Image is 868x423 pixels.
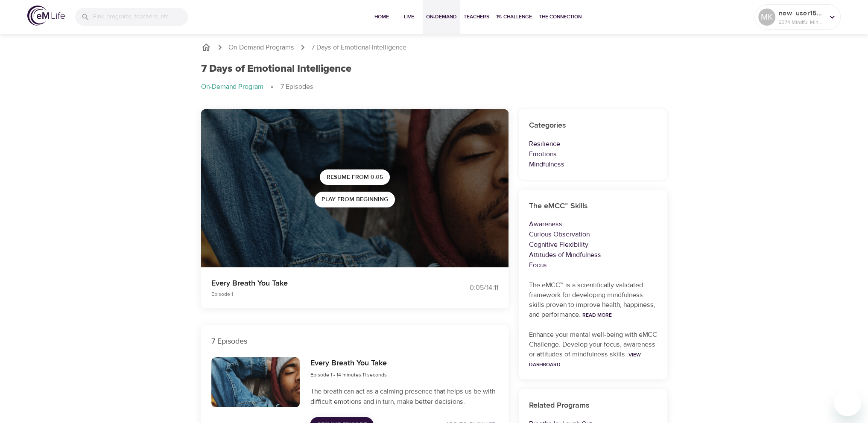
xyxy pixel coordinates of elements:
[529,159,657,169] p: Mindfulness
[529,351,641,368] a: View Dashboard
[539,12,582,21] span: The Connection
[529,139,657,149] p: Resilience
[211,290,424,298] p: Episode 1
[496,12,532,21] span: 1% Challenge
[201,42,667,53] nav: breadcrumb
[834,389,861,416] iframe: Button to launch messaging window
[371,12,392,21] span: Home
[211,335,498,347] p: 7 Episodes
[399,12,419,21] span: Live
[228,43,294,53] a: On-Demand Programs
[529,400,657,412] h6: Related Programs
[281,82,313,92] p: 7 Episodes
[779,8,824,18] p: new_user1566398680
[201,63,351,75] h1: 7 Days of Emotional Intelligence
[211,277,424,289] p: Every Breath You Take
[321,194,388,205] span: Play from beginning
[327,172,383,183] span: Resume from 0:05
[529,280,657,320] p: The eMCC™ is a scientifically validated framework for developing mindfulness skills proven to imp...
[779,18,824,26] p: 2374 Mindful Minutes
[758,9,775,26] div: MK
[529,250,657,260] p: Attitudes of Mindfulness
[529,229,657,239] p: Curious Observation
[27,6,65,26] img: logo
[426,12,457,21] span: On-Demand
[529,219,657,229] p: Awareness
[201,82,263,92] p: On-Demand Program
[315,192,395,207] button: Play from beginning
[310,357,386,370] h6: Every Breath You Take
[464,12,489,21] span: Teachers
[310,386,498,407] p: The breath can act as a calming presence that helps us be with difficult emotions and in turn, ma...
[201,82,667,92] nav: breadcrumb
[529,239,657,250] p: Cognitive Flexibility
[93,8,188,26] input: Find programs, teachers, etc...
[434,283,498,293] div: 0:05 / 14:11
[320,169,390,185] button: Resume from 0:05
[582,312,612,318] a: Read More
[529,330,657,369] p: Enhance your mental well-being with eMCC Challenge. Develop your focus, awareness or attitudes of...
[311,43,406,53] p: 7 Days of Emotional Intelligence
[310,371,386,378] span: Episode 1 - 14 minutes 11 seconds
[529,149,657,159] p: Emotions
[529,200,657,213] h6: The eMCC™ Skills
[529,120,657,132] h6: Categories
[529,260,657,270] p: Focus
